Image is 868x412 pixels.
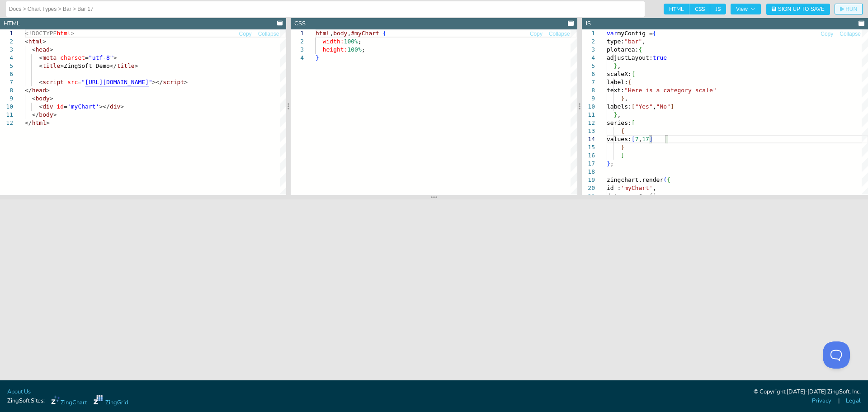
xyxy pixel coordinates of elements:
[652,54,666,61] span: true
[582,103,595,111] div: 10
[624,87,717,94] span: "Here is a category scale"
[42,54,57,61] span: meta
[710,4,726,14] span: JS
[663,176,667,183] span: (
[25,87,32,94] span: </
[607,103,632,110] span: labels:
[344,38,358,45] span: 100%
[582,111,595,119] div: 11
[582,192,595,200] div: 21
[736,6,755,12] span: View
[530,31,542,37] span: Copy
[291,29,304,38] div: 1
[42,103,53,110] span: div
[323,38,344,45] span: width:
[71,30,75,37] span: >
[316,54,319,61] span: }
[617,30,652,37] span: myConfig =
[81,79,85,85] span: "
[823,341,850,369] iframe: Toggle Customer Support
[64,62,110,69] span: ZingSoft Demo
[624,95,628,102] span: ,
[316,30,330,37] span: html
[294,19,306,28] div: CSS
[607,79,628,85] span: label:
[7,397,45,405] span: ZingSoft Sites:
[383,30,387,37] span: {
[617,62,621,69] span: ,
[39,79,42,85] span: <
[582,135,595,143] div: 14
[291,38,304,46] div: 2
[184,79,188,85] span: >
[35,46,49,53] span: head
[67,79,78,85] span: src
[607,136,632,142] span: values:
[25,119,32,126] span: </
[32,46,36,53] span: <
[39,103,42,110] span: <
[67,103,99,110] span: 'myChart'
[610,160,613,167] span: ;
[25,38,28,45] span: <
[99,103,109,110] span: ></
[117,62,135,69] span: title
[239,30,252,38] button: Copy
[664,4,689,14] span: HTML
[28,38,42,45] span: html
[582,86,595,95] div: 8
[635,136,638,142] span: 7
[607,38,624,45] span: type:
[812,397,831,405] a: Privacy
[42,62,60,69] span: title
[57,30,71,37] span: html
[754,388,861,397] div: © Copyright [DATE]-[DATE] ZingSoft, Inc.
[60,54,85,61] span: charset
[113,54,117,61] span: >
[291,46,304,54] div: 3
[582,143,595,152] div: 15
[291,54,304,62] div: 4
[89,54,113,61] span: "utf-8"
[607,46,638,53] span: plotarea:
[631,119,635,126] span: [
[582,152,595,160] div: 16
[821,31,833,37] span: Copy
[582,168,595,176] div: 18
[664,4,726,14] div: checkbox-group
[607,185,621,191] span: id :
[94,395,128,407] a: ZingGrid
[351,30,380,37] span: #myChart
[631,136,635,142] span: [
[628,79,632,85] span: {
[617,111,621,118] span: ,
[582,62,595,70] div: 5
[39,54,42,61] span: <
[120,103,124,110] span: >
[607,54,653,61] span: adjustLayout:
[358,38,362,45] span: ;
[60,62,64,69] span: >
[845,6,857,12] span: RUN
[731,4,761,14] button: View
[607,193,663,199] span: data : myConfig,
[621,128,624,134] span: {
[9,2,642,16] input: Untitled Demo
[689,4,710,14] span: CSS
[258,30,280,38] button: Collapse
[582,127,595,135] div: 13
[840,31,861,37] span: Collapse
[624,38,642,45] span: "bar"
[642,38,646,45] span: ,
[78,79,81,85] span: =
[7,388,31,396] a: About Us
[607,119,632,126] span: series:
[25,30,57,37] span: <!DOCTYPE
[652,185,656,191] span: ,
[846,397,861,405] a: Legal
[152,79,163,85] span: ></
[333,30,347,37] span: body
[110,103,120,110] span: div
[607,71,632,77] span: scaleX:
[607,30,617,37] span: var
